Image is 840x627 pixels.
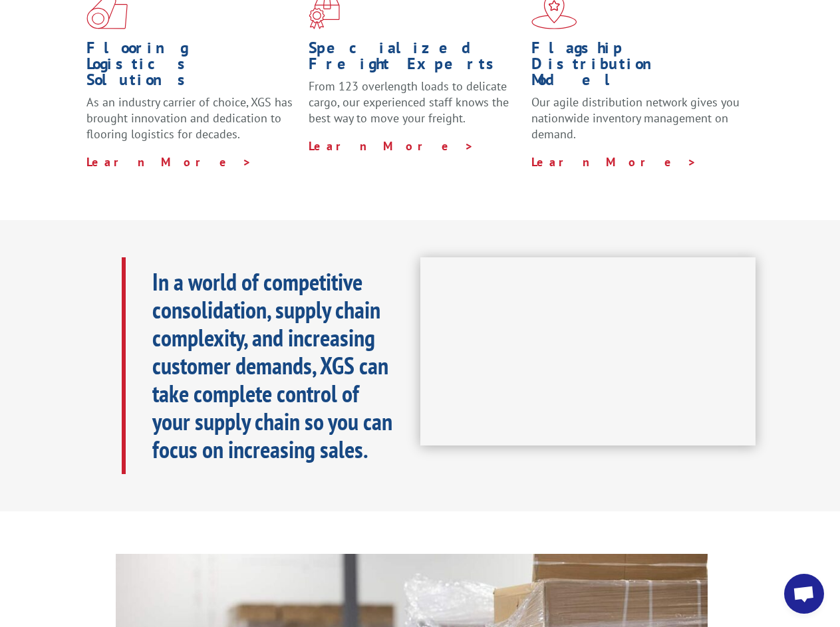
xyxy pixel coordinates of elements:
a: Learn More > [531,154,697,170]
div: Open chat [784,574,824,614]
span: As an industry carrier of choice, XGS has brought innovation and dedication to flooring logistics... [86,94,293,142]
a: Learn More > [86,154,252,170]
span: Our agile distribution network gives you nationwide inventory management on demand. [531,94,740,142]
iframe: XGS Logistics Solutions [420,257,756,446]
h1: Flagship Distribution Model [531,40,744,94]
h1: Specialized Freight Experts [309,40,521,78]
p: From 123 overlength loads to delicate cargo, our experienced staff knows the best way to move you... [309,78,521,138]
b: In a world of competitive consolidation, supply chain complexity, and increasing customer demands... [152,266,392,465]
h1: Flooring Logistics Solutions [86,40,299,94]
a: Learn More > [309,138,474,154]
